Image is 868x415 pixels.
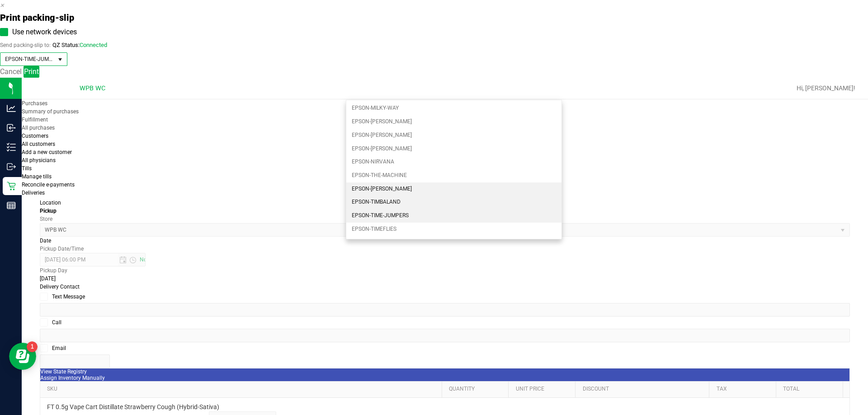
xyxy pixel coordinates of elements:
[40,267,67,274] label: Pickup Day
[346,155,561,169] li: EPSON-NIRVANA
[717,386,773,393] a: Tax
[127,256,139,263] span: Open the time view
[7,123,16,132] inline-svg: Inbound
[22,190,45,196] span: Deliveries
[40,329,850,342] input: Format: (999) 999-9999
[40,283,850,291] div: Delivery Contact
[346,236,561,250] li: EPSON-[PERSON_NAME]
[346,115,561,129] li: EPSON-[PERSON_NAME]
[47,386,438,393] a: SKU
[40,237,850,245] div: Date
[346,142,561,156] li: EPSON-[PERSON_NAME]
[449,386,505,393] a: Quantity
[9,343,36,370] iframe: Resource center
[22,165,32,172] span: Tills
[346,209,561,223] li: EPSON-TIME-JUMPERS
[836,224,849,236] span: select
[40,199,850,207] div: Location
[40,375,105,381] a: Assign Inventory Manually
[40,246,84,252] label: Pickup Date/Time
[80,42,107,48] span: Connected
[346,169,561,182] li: EPSON-THE-MACHINE
[22,182,75,188] span: Reconcile e-payments
[516,386,572,393] a: Unit Price
[27,341,38,352] iframe: Resource center unread badge
[40,368,87,375] a: View State Registry
[583,386,706,393] a: Discount
[24,66,39,78] button: Print
[22,157,56,163] span: All physicians
[24,67,39,76] span: Print
[40,344,850,352] label: Email
[40,224,838,236] span: WPB WC
[7,182,16,191] inline-svg: Retail
[40,208,57,214] strong: Pickup
[52,42,108,48] span: QZ Status:
[7,162,16,171] inline-svg: Outbound
[22,125,55,131] span: All purchases
[40,303,850,317] input: Format: (999) 999-9999
[5,78,17,99] img: Flourish Software
[54,53,67,65] span: select
[0,53,56,65] span: EPSON-TIME-JUMPERS
[22,117,48,123] span: Fulfillment
[80,84,105,92] span: WPB WC
[22,173,52,180] span: Manage tills
[22,108,79,115] span: Summary of purchases
[7,143,16,152] inline-svg: Inventory
[117,256,129,263] span: Open the date view
[783,386,839,393] a: Total
[22,149,72,155] span: Add a new customer
[346,102,561,115] li: EPSON-MILKY-WAY
[40,275,850,283] div: [DATE]
[346,182,561,196] li: EPSON-[PERSON_NAME]
[140,256,151,263] span: Set Current date
[40,318,850,326] label: Call
[7,104,16,113] inline-svg: Analytics
[346,223,561,236] li: EPSON-TIMEFLIES
[22,133,48,139] span: Customers
[22,141,55,147] span: All customers
[47,403,219,411] span: FT 0.5g Vape Cart Distillate Strawberry Cough (Hybrid-Sativa)
[40,216,52,222] label: Store
[346,129,561,142] li: EPSON-[PERSON_NAME]
[40,293,850,301] label: Text Message
[7,201,16,210] inline-svg: Reports
[22,100,47,107] span: Purchases
[797,84,855,92] span: Hi, [PERSON_NAME]!
[346,196,561,209] li: EPSON-TIMBALAND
